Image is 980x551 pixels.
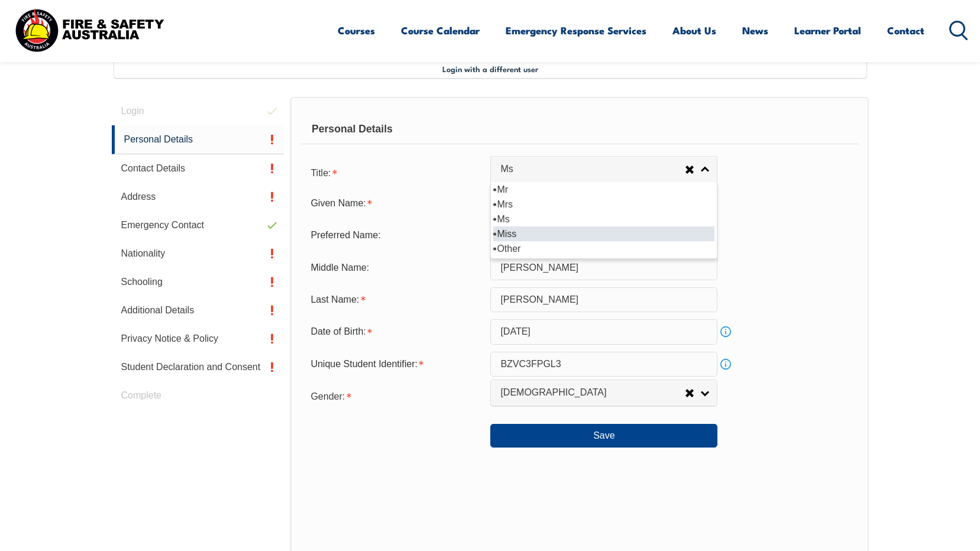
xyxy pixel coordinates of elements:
[301,384,490,407] div: Gender is required.
[887,15,924,46] a: Contact
[672,15,716,46] a: About Us
[301,320,490,343] div: Date of Birth is required.
[112,125,284,154] a: Personal Details
[500,163,685,176] span: Ms
[112,325,284,353] a: Privacy Notice & Policy
[493,226,714,241] li: Miss
[112,239,284,268] a: Nationality
[301,256,490,278] div: Middle Name:
[717,323,734,340] a: Info
[742,15,768,46] a: News
[490,352,717,377] input: 10 Characters no 1, 0, O or I
[311,391,345,401] span: Gender:
[717,356,734,372] a: Info
[500,387,685,399] span: [DEMOGRAPHIC_DATA]
[112,154,284,183] a: Contact Details
[301,192,490,215] div: Given Name is required.
[301,115,858,144] div: Personal Details
[301,289,490,311] div: Last Name is required.
[338,15,375,46] a: Courses
[493,197,714,212] li: Mrs
[493,241,714,256] li: Other
[401,15,480,46] a: Course Calendar
[493,212,714,226] li: Ms
[442,64,538,73] span: Login with a different user
[112,296,284,325] a: Additional Details
[112,268,284,296] a: Schooling
[112,353,284,381] a: Student Declaration and Consent
[301,160,490,184] div: Title is required.
[301,353,490,375] div: Unique Student Identifier is required.
[112,183,284,211] a: Address
[506,15,646,46] a: Emergency Response Services
[493,182,714,197] li: Mr
[112,211,284,239] a: Emergency Contact
[794,15,861,46] a: Learner Portal
[490,319,717,344] input: Select Date...
[490,424,717,448] button: Save
[301,224,490,247] div: Preferred Name:
[311,168,331,178] span: Title:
